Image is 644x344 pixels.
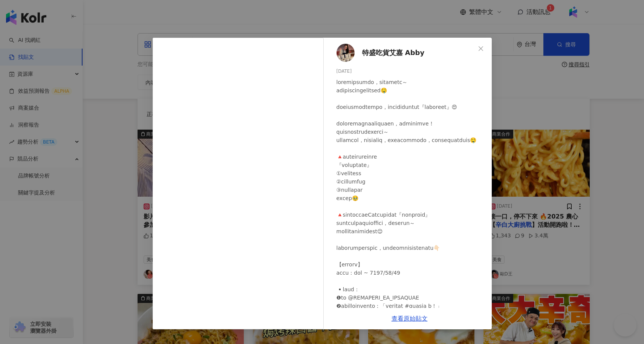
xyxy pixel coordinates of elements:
img: KOL Avatar [337,44,355,62]
button: Close [473,41,488,56]
span: 特盛吃貨艾嘉 Abby [362,47,425,58]
div: [DATE] [337,68,486,75]
a: 查看原始貼文 [392,315,428,322]
span: close [478,46,484,52]
a: KOL Avatar特盛吃貨艾嘉 Abby [337,44,475,62]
